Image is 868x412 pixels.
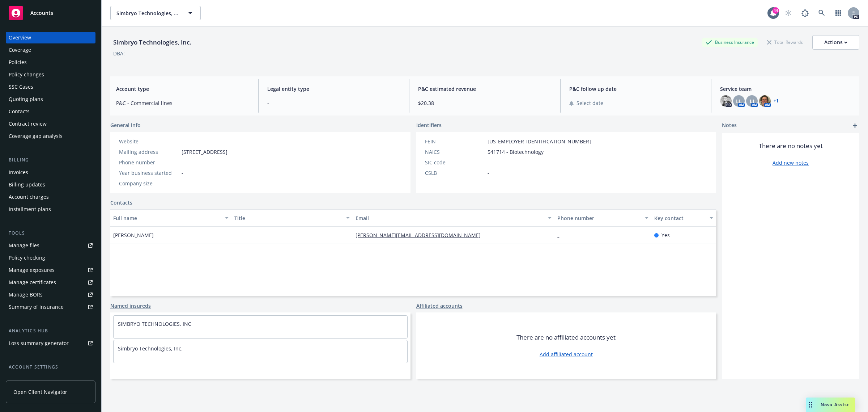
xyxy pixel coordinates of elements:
span: P&C follow up date [569,85,703,93]
a: Add new notes [773,159,809,167]
div: Total Rewards [763,38,807,47]
span: - [182,159,183,166]
div: CSLB [425,169,485,177]
span: [STREET_ADDRESS] [182,148,227,156]
div: Service team [9,374,40,385]
div: Website [119,138,179,145]
div: Actions [824,35,847,49]
a: Affiliated accounts [416,302,463,310]
div: Installment plans [9,203,51,215]
span: Yes [661,231,670,239]
a: Add affiliated account [540,350,593,358]
span: Legal entity type [267,85,401,93]
span: Simbryo Technologies, Inc. [116,9,179,17]
div: Business Insurance [702,38,758,47]
div: Full name [113,214,221,222]
div: Policies [9,56,27,68]
a: Policies [6,56,95,68]
span: Accounts [30,10,53,16]
span: Service team [720,85,854,93]
span: General info [110,121,141,129]
span: [US_EMPLOYER_IDENTIFICATION_NUMBER] [488,138,591,145]
div: Summary of insurance [9,301,64,313]
button: Nova Assist [806,398,855,412]
a: Manage exposures [6,264,95,276]
div: Coverage gap analysis [9,130,63,142]
span: Identifiers [416,121,442,129]
div: Analytics hub [6,327,95,335]
div: Email [356,214,544,222]
span: Open Client Navigator [13,388,67,396]
span: - [488,159,489,166]
a: Manage files [6,240,95,251]
div: Mailing address [119,148,179,156]
div: Year business started [119,169,179,177]
div: Loss summary generator [9,337,69,349]
a: Coverage [6,44,95,56]
div: Account settings [6,363,95,371]
img: photo [720,95,732,107]
span: Notes [722,121,737,130]
a: Coverage gap analysis [6,130,95,142]
div: Manage files [9,240,39,251]
span: - [182,180,183,187]
a: Accounts [6,3,95,23]
div: Simbryo Technologies, Inc. [110,38,194,47]
button: Key contact [651,209,716,227]
a: Installment plans [6,203,95,215]
div: SSC Cases [9,81,33,93]
div: Coverage [9,44,31,56]
div: Account charges [9,191,49,203]
a: - [182,138,183,145]
a: Policy changes [6,69,95,80]
div: FEIN [425,138,485,145]
a: Manage BORs [6,289,95,300]
a: Overview [6,32,95,43]
a: Invoices [6,167,95,178]
div: Overview [9,32,31,43]
a: SIMBRYO TECHNOLOGIES, INC [118,320,191,327]
a: Contacts [110,199,132,206]
a: - [557,232,565,239]
a: Policy checking [6,252,95,264]
span: - [182,169,183,177]
div: Drag to move [806,398,815,412]
a: Report a Bug [798,6,812,20]
div: Manage BORs [9,289,43,300]
div: Manage certificates [9,277,56,288]
div: Key contact [654,214,705,222]
a: SSC Cases [6,81,95,93]
a: Service team [6,374,95,385]
span: Select date [576,99,603,107]
span: P&C estimated revenue [418,85,552,93]
span: - [234,231,236,239]
button: Title [231,209,353,227]
a: Search [814,6,829,20]
div: Contract review [9,118,47,130]
div: Manage exposures [9,264,55,276]
button: Simbryo Technologies, Inc. [110,6,201,20]
span: Account type [116,85,250,93]
div: Quoting plans [9,93,43,105]
div: Phone number [557,214,641,222]
span: Nova Assist [821,402,849,408]
div: Contacts [9,106,30,117]
div: Invoices [9,167,28,178]
a: Account charges [6,191,95,203]
div: 44 [773,7,779,14]
a: Quoting plans [6,93,95,105]
button: Full name [110,209,231,227]
span: [PERSON_NAME] [113,231,154,239]
span: $20.38 [418,99,552,107]
span: There are no affiliated accounts yet [516,333,616,342]
div: Tools [6,230,95,237]
a: [PERSON_NAME][EMAIL_ADDRESS][DOMAIN_NAME] [356,232,486,239]
a: Contacts [6,106,95,117]
div: Billing updates [9,179,45,190]
span: 541714 - Biotechnology [488,148,544,156]
button: Email [353,209,554,227]
div: NAICS [425,148,485,156]
a: Start snowing [781,6,796,20]
a: Switch app [831,6,846,20]
a: Simbryo Technologies, Inc. [118,345,183,352]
